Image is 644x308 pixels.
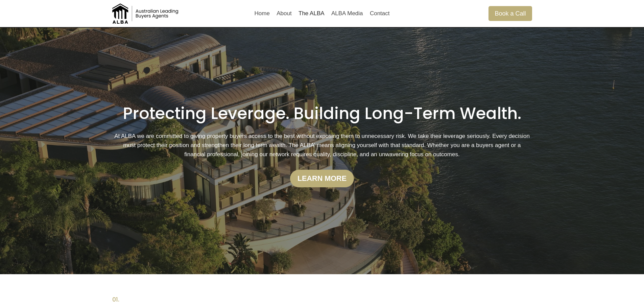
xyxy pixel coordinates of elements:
[251,5,393,22] nav: Primary Navigation
[112,104,532,123] h1: Protecting Leverage. Building Long-Term Wealth.
[295,5,328,22] a: The ALBA
[290,170,354,187] a: Learn more
[488,6,532,21] a: Book a Call
[328,5,366,22] a: ALBA Media
[251,5,273,22] a: Home
[112,296,532,303] h6: 01.
[297,174,347,183] strong: Learn more
[112,132,532,159] p: At ALBA we are committed to giving property buyers access to the best without exposing them to un...
[273,5,295,22] a: About
[366,5,393,22] a: Contact
[112,3,180,24] img: Australian Leading Buyers Agents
